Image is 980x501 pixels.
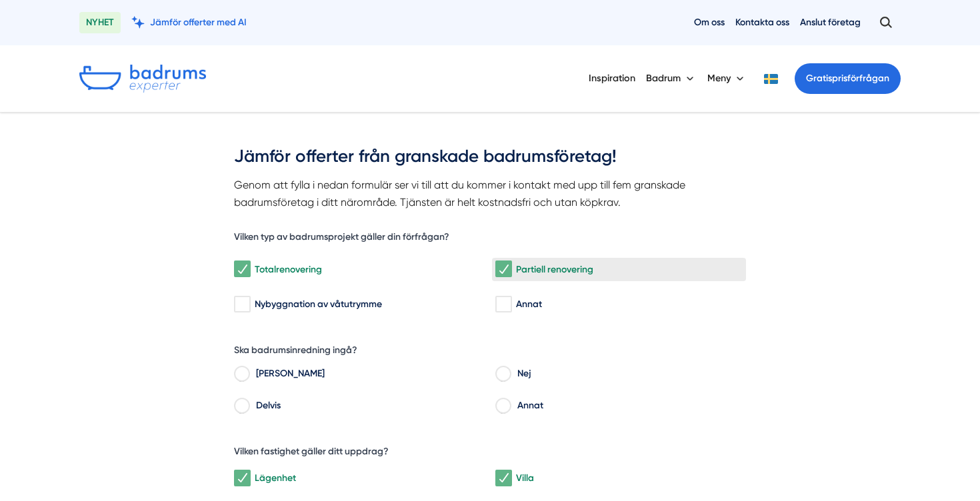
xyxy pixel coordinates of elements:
h5: Vilken fastighet gäller ditt uppdrag? [234,445,389,462]
input: Annat [495,402,511,414]
button: Meny [707,61,747,96]
label: [PERSON_NAME] [249,366,485,386]
p: Genom att fylla i nedan formulär ser vi till att du kommer i kontakt med upp till fem granskade b... [234,177,746,211]
input: Totalrenovering [234,262,249,276]
h5: Ska badrumsinredning ingå? [234,344,357,360]
input: Delvis [234,402,249,414]
input: Nybyggnation av våtutrymme [234,298,249,311]
span: Gratis [806,73,832,84]
input: Villa [495,472,511,485]
h5: Vilken typ av badrumsprojekt gäller din förfrågan? [234,231,449,247]
span: NYHET [79,12,121,33]
a: Inspiration [589,61,635,95]
input: Partiell renovering [495,262,511,276]
label: Delvis [249,397,485,417]
span: Jämför offerter med AI [150,16,247,29]
input: Ja [234,370,249,382]
input: Nej [495,370,511,382]
label: Annat [511,397,746,417]
a: Gratisprisförfrågan [795,63,901,94]
input: Annat [495,298,511,311]
label: Nej [511,366,746,386]
h3: Jämför offerter från granskade badrumsföretag! [234,139,746,177]
a: Jämför offerter med AI [131,16,247,29]
a: Anslut företag [800,16,861,29]
a: Kontakta oss [735,16,789,29]
button: Badrum [646,61,697,96]
button: Öppna sök [871,11,901,35]
input: Lägenhet [234,472,249,485]
a: Om oss [694,16,725,29]
img: Badrumsexperter.se logotyp [79,65,206,93]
